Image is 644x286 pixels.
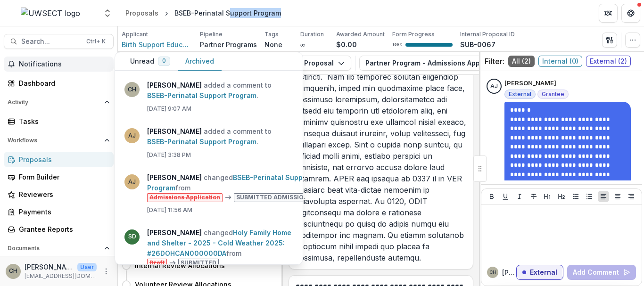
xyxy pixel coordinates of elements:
span: Internal ( 0 ) [538,56,582,67]
p: added a comment to . [147,80,293,101]
button: Underline [500,191,511,202]
div: Tasks [19,116,106,126]
a: BSEB-Perinatal Support Program [147,138,256,146]
span: Notifications [19,60,110,68]
p: added a comment to . [147,126,293,147]
a: Tasks [4,114,114,129]
div: Grantee Reports [19,224,106,234]
p: SUB-0067 [460,40,495,49]
nav: breadcrumb [122,6,285,20]
img: UWSECT logo [21,8,80,19]
a: Form Builder [4,169,114,185]
p: [EMAIL_ADDRESS][DOMAIN_NAME] [25,272,97,280]
span: External [509,91,531,98]
a: Payments [4,204,114,220]
p: 100 % [392,41,402,48]
button: Align Left [598,191,609,202]
p: [PERSON_NAME] [502,268,516,278]
a: Holy Family Home and Shelter - 2025 - Cold Weather 2025: #26DOHCAN000000DA [147,229,291,257]
button: Heading 2 [556,191,567,202]
p: changed from [147,172,331,202]
button: Notifications [4,57,114,72]
p: Awarded Amount [336,30,385,39]
a: BSEB-Perinatal Support Program [147,173,312,192]
p: Partner Programs [200,40,257,49]
button: Italicize [514,191,525,202]
button: Align Center [612,191,623,202]
p: Pipeline [200,30,223,39]
a: BSEB-Perinatal Support Program [147,91,256,99]
a: Reviewers [4,187,114,202]
div: Amanda Johnston [490,83,498,90]
button: Open Activity [4,95,114,110]
button: Search... [4,34,114,49]
span: Activity [8,99,100,106]
span: External ( 2 ) [586,56,631,67]
p: External [530,269,557,277]
div: Carli Herz [489,270,496,275]
button: More [100,266,112,277]
button: Open Documents [4,241,114,256]
button: Open Workflows [4,133,114,148]
button: Strike [528,191,539,202]
p: [PERSON_NAME] [25,262,74,272]
button: Bullet List [570,191,581,202]
div: Reviewers [19,189,106,199]
span: 0 [162,57,166,64]
span: All ( 2 ) [508,56,535,67]
button: Ordered List [584,191,595,202]
span: Grantee [542,91,564,98]
a: Dashboard [4,75,114,91]
button: Add Comment [567,265,636,280]
div: Form Builder [19,172,106,182]
p: $0.00 [336,40,357,49]
p: Duration [300,30,324,39]
a: Birth Support Education & Beyond [122,40,192,49]
button: Unread [123,52,178,71]
button: Heading 1 [542,191,553,202]
h4: Internal Review Allocations [135,261,225,270]
button: Get Help [621,4,640,23]
p: changed from [147,228,293,268]
span: Documents [8,245,100,252]
button: Open entity switcher [101,4,114,23]
span: Search... [21,38,81,46]
button: Proposal [287,56,351,71]
button: Partners [599,4,618,23]
button: External [516,265,563,280]
div: Proposals [125,8,158,18]
button: Archived [178,52,222,71]
div: Dashboard [19,78,106,88]
div: Carli Herz [9,268,17,274]
button: Partner Program - Admissions Application [359,56,535,71]
a: Grantee Reports [4,221,114,237]
div: Payments [19,207,106,217]
div: Ctrl + K [84,36,107,47]
p: User [77,263,97,271]
div: Proposals [19,155,106,164]
p: Form Progress [392,30,435,39]
span: Workflows [8,137,100,144]
p: None [264,40,282,49]
p: [PERSON_NAME] [504,79,556,88]
p: Internal Proposal ID [460,30,515,39]
button: Bold [486,191,497,202]
p: Tags [264,30,279,39]
p: Filter: [485,56,504,67]
div: BSEB-Perinatal Support Program [174,8,281,18]
a: Proposals [122,6,162,20]
button: Align Right [626,191,637,202]
a: Proposals [4,152,114,167]
p: ∞ [300,40,305,49]
p: Applicant [122,30,148,39]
